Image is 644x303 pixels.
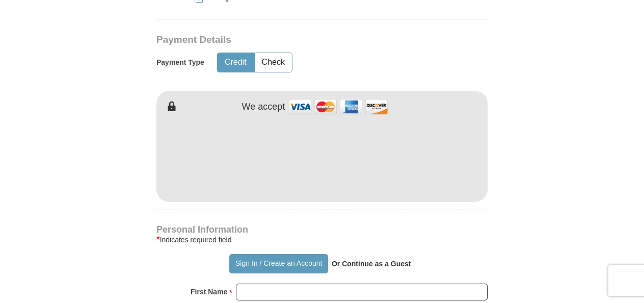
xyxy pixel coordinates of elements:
strong: Or Continue as a Guest [332,260,411,268]
div: Indicates required field [156,234,488,246]
strong: First Name [191,285,227,299]
button: Check [255,53,292,72]
button: Credit [218,53,254,72]
h5: Payment Type [156,58,204,67]
button: Sign In / Create an Account [229,254,328,273]
h3: Payment Details [156,34,416,46]
img: credit cards accepted [287,96,389,118]
h4: We accept [242,102,285,113]
h4: Personal Information [156,225,488,234]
